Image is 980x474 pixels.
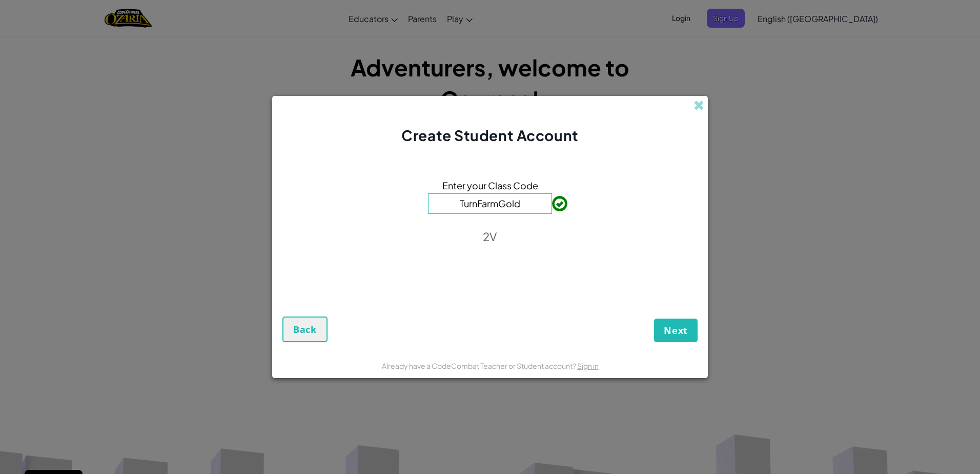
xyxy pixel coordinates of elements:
[577,361,599,370] a: Sign in
[442,178,538,193] span: Enter your Class Code
[664,324,688,337] span: Next
[654,319,698,342] button: Next
[293,323,317,335] span: Back
[382,361,577,370] span: Already have a CodeCombat Teacher or Student account?
[401,126,578,144] span: Create Student Account
[282,317,328,342] button: Back
[483,229,497,244] p: 2V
